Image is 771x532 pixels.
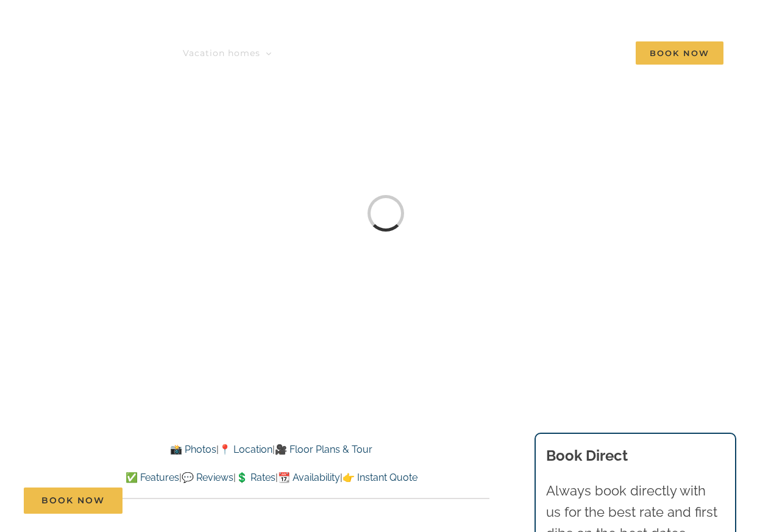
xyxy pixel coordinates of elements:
[48,10,254,38] img: Branson Family Retreats Logo
[41,495,105,506] span: Book Now
[24,488,123,514] a: Book Now
[183,41,723,65] nav: Main Menu
[636,41,723,65] span: Book Now
[236,472,275,483] a: 💲 Rates
[570,41,608,65] a: Contact
[183,41,272,65] a: Vacation homes
[399,49,463,57] span: Deals & More
[53,470,489,486] p: | | | |
[343,472,417,483] a: 👉 Instant Quote
[365,193,406,233] div: Loading...
[170,444,216,455] a: 📸 Photos
[399,41,474,65] a: Deals & More
[278,472,340,483] a: 📆 Availability
[219,444,272,455] a: 📍 Location
[182,472,233,483] a: 💬 Reviews
[53,442,489,458] p: | |
[126,472,179,483] a: ✅ Features
[275,444,372,455] a: 🎥 Floor Plans & Tour
[183,49,260,57] span: Vacation homes
[299,41,372,65] a: Things to do
[570,49,608,57] span: Contact
[546,447,628,464] b: Book Direct
[299,49,360,57] span: Things to do
[502,41,542,65] a: About
[502,49,531,57] span: About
